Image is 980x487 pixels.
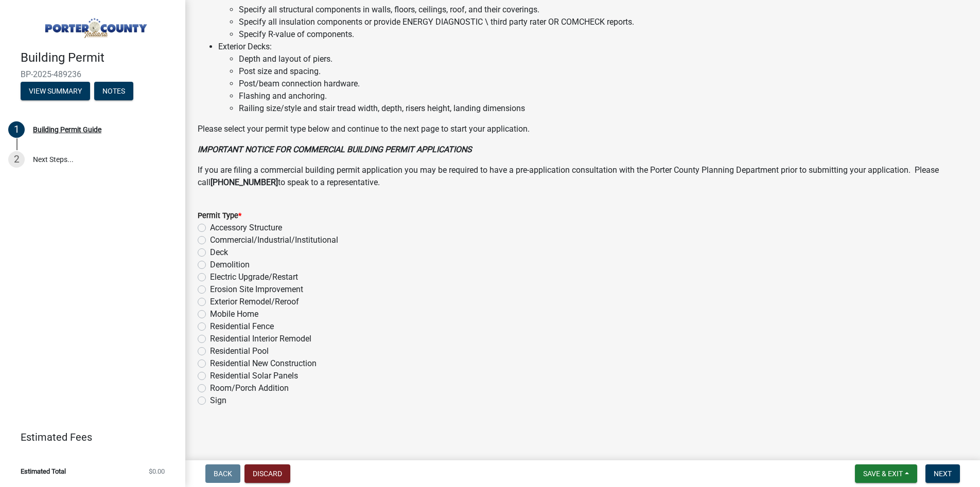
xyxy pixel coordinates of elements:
label: Residential Pool [210,345,269,357]
label: Commercial/Industrial/Institutional [210,234,338,246]
span: BP-2025-489236 [21,69,165,79]
label: Exterior Remodel/Reroof [210,296,299,308]
li: Post/beam connection hardware. [239,78,968,90]
label: Erosion Site Improvement [210,283,303,296]
button: Notes [94,82,133,100]
li: Specify all insulation components or provide ENERGY DIAGNOSTIC \ third party rater OR COMCHECK re... [239,16,968,28]
label: Residential New Construction [210,357,317,370]
wm-modal-confirm: Notes [94,87,133,96]
img: Porter County, Indiana [21,11,169,40]
button: Next [925,464,960,483]
div: 2 [8,151,25,168]
li: Post size and spacing. [239,65,968,78]
label: Residential Solar Panels [210,370,298,382]
h4: Building Permit [21,50,177,65]
span: Back [214,470,232,478]
li: Flashing and anchoring. [239,90,968,102]
label: Permit Type [198,212,241,220]
p: Please select your permit type below and continue to the next page to start your application. [198,123,968,135]
wm-modal-confirm: Summary [21,87,90,96]
div: Building Permit Guide [33,126,101,133]
li: Specify R-value of components. [239,28,968,41]
button: View Summary [21,82,90,100]
button: Save & Exit [855,464,917,483]
p: If you are filing a commercial building permit application you may be required to have a pre-appl... [198,164,968,189]
li: Depth and layout of piers. [239,53,968,65]
label: Electric Upgrade/Restart [210,271,298,283]
span: Next [934,470,952,478]
label: Residential Interior Remodel [210,333,311,345]
span: Save & Exit [863,470,903,478]
a: Estimated Fees [8,427,169,447]
label: Accessory Structure [210,222,282,234]
button: Discard [244,464,290,483]
button: Back [205,464,240,483]
div: 1 [8,121,25,138]
label: Deck [210,246,228,259]
strong: [PHONE_NUMBER] [211,177,278,187]
li: Railing size/style and stair tread width, depth, risers height, landing dimensions [239,102,968,115]
span: Estimated Total [21,468,66,475]
li: Exterior Decks: [218,41,968,115]
label: Mobile Home [210,308,258,320]
label: Demolition [210,259,250,271]
label: Sign [210,394,226,407]
label: Residential Fence [210,320,274,333]
li: Specify all structural components in walls, floors, ceilings, roof, and their coverings. [239,4,968,16]
strong: IMPORTANT NOTICE FOR COMMERCIAL BUILDING PERMIT APPLICATIONS [198,145,472,154]
span: $0.00 [149,468,165,475]
label: Room/Porch Addition [210,382,289,394]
